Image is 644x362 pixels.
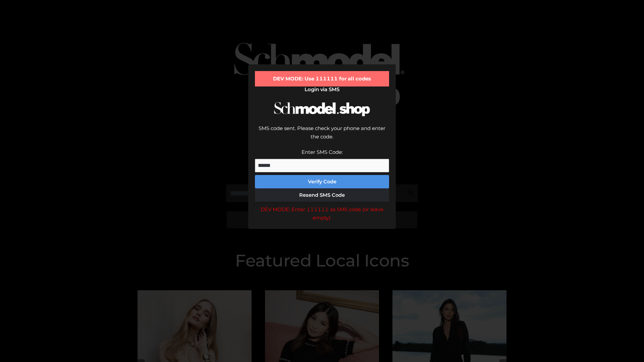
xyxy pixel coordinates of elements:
button: Verify Code [255,175,389,188]
div: SMS code sent. Please check your phone and enter the code. [255,124,389,148]
div: DEV MODE: Use 111111 for all codes [255,71,389,86]
button: Resend SMS Code [255,188,389,202]
h2: Login via SMS [255,86,389,93]
img: Schmodel Logo [272,96,372,122]
div: DEV MODE: Enter 111111 as SMS code (or leave empty). [255,205,389,222]
label: Enter SMS Code: [302,149,343,155]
